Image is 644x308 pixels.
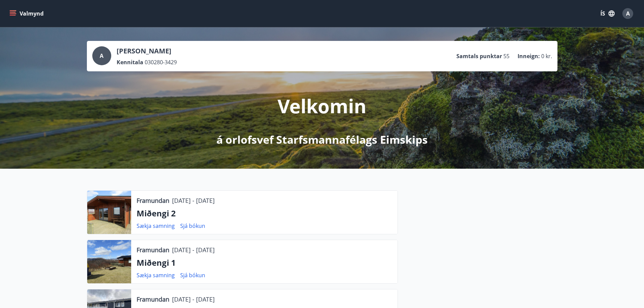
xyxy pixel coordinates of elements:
[100,52,103,60] span: A
[180,222,205,230] a: Sjá bókun
[518,52,540,60] p: Inneign :
[503,52,509,60] span: 55
[278,93,366,119] p: Velkomin
[137,271,175,279] a: Sækja samning
[620,5,636,22] button: A
[117,46,177,56] p: [PERSON_NAME]
[597,7,618,20] button: ÍS
[137,295,169,304] p: Framundan
[137,222,175,230] a: Sækja samning
[541,52,552,60] span: 0 kr.
[456,52,502,60] p: Samtals punktar
[172,245,215,254] p: [DATE] - [DATE]
[137,245,169,254] p: Framundan
[180,271,205,279] a: Sjá bókun
[8,7,46,20] button: menu
[117,58,143,66] p: Kennitala
[145,58,177,66] span: 030280-3429
[172,196,215,205] p: [DATE] - [DATE]
[137,196,169,205] p: Framundan
[172,295,215,304] p: [DATE] - [DATE]
[137,208,392,219] p: Miðengi 2
[626,10,630,17] span: A
[216,132,428,147] p: á orlofsvef Starfsmannafélags Eimskips
[137,257,392,268] p: Miðengi 1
